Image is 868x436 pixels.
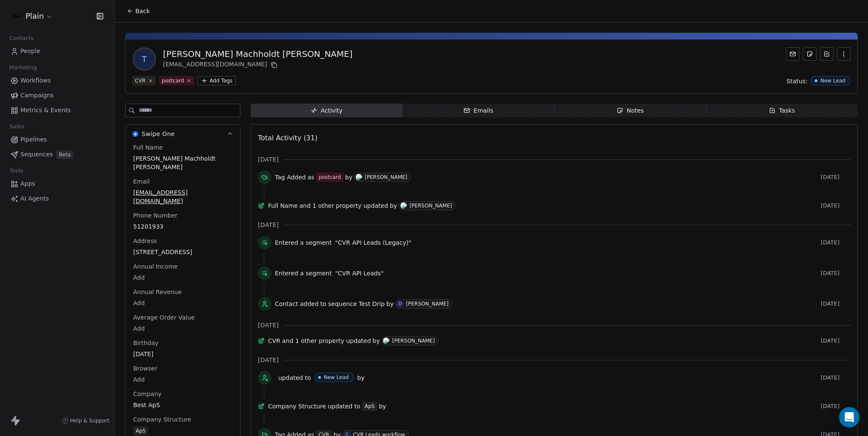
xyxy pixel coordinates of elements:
[398,300,402,307] div: D
[131,364,159,373] span: Browser
[7,44,108,58] a: People
[821,239,851,246] span: [DATE]
[131,313,197,322] span: Average Order Value
[365,402,374,411] div: ApS
[131,177,151,186] span: Email
[142,130,175,138] span: Swipe One
[7,192,108,206] a: AI Agents
[7,133,108,147] a: Pipelines
[126,125,240,143] button: Swipe OneSwipe One
[70,417,109,424] span: Help & Support
[7,147,108,161] a: SequencesBeta
[345,173,352,181] span: by
[7,74,108,88] a: Workflows
[258,321,279,329] span: [DATE]
[20,194,49,203] span: AI Agents
[406,301,448,307] div: [PERSON_NAME]
[6,61,40,74] span: Marketing
[20,135,47,144] span: Pipelines
[383,337,389,344] img: P
[839,407,859,428] div: Open Intercom Messenger
[275,300,319,308] span: Contact added
[409,203,452,209] div: [PERSON_NAME]
[617,106,644,115] div: Notes
[821,403,851,410] span: [DATE]
[335,269,384,277] span: "CVR API Leads"
[134,49,154,69] span: T
[7,88,108,102] a: Campaigns
[122,3,155,19] button: Back
[328,402,360,411] span: updated to
[133,188,232,205] span: [EMAIL_ADDRESS][DOMAIN_NAME]
[268,402,326,411] span: Company Structure
[10,9,54,23] button: Plain
[821,337,851,344] span: [DATE]
[357,374,365,382] span: by
[135,7,150,15] span: Back
[131,143,165,152] span: Full Name
[132,131,138,137] img: Swipe One
[463,106,493,115] div: Emails
[821,300,851,307] span: [DATE]
[392,338,435,344] div: [PERSON_NAME]
[278,374,311,382] span: updated to
[131,339,160,347] span: Birthday
[133,375,232,384] span: Add
[133,299,232,307] span: Add
[7,177,108,191] a: Apps
[386,300,394,308] span: by
[320,300,357,308] span: to sequence
[163,60,352,70] div: [EMAIL_ADDRESS][DOMAIN_NAME]
[131,262,180,271] span: Annual Income
[133,273,232,282] span: Add
[769,106,795,115] div: Tasks
[365,174,407,180] div: [PERSON_NAME]
[379,402,386,411] span: by
[20,106,71,115] span: Metrics & Events
[131,390,163,398] span: Company
[133,350,232,358] span: [DATE]
[20,47,40,56] span: People
[20,91,54,100] span: Campaigns
[820,78,845,84] div: New Lead
[131,288,183,296] span: Annual Revenue
[258,356,279,364] span: [DATE]
[258,221,279,229] span: [DATE]
[131,211,179,220] span: Phone Number
[821,270,851,277] span: [DATE]
[133,222,232,231] span: 51201933
[275,269,332,277] span: Entered a segment
[359,300,385,308] span: Test Drip
[258,134,317,142] span: Total Activity (31)
[324,374,349,380] div: New Lead
[335,238,411,247] span: "CVR API Leads (Legacy)"
[136,427,146,435] div: ApS
[162,77,184,85] div: postcard
[356,174,362,181] img: P
[133,401,232,409] span: Best ApS
[275,238,332,247] span: Entered a segment
[821,174,851,181] span: [DATE]
[131,237,159,245] span: Address
[390,201,397,210] span: by
[133,248,232,256] span: [STREET_ADDRESS]
[20,150,53,159] span: Sequences
[308,173,314,181] span: as
[20,76,51,85] span: Workflows
[282,337,371,345] span: and 1 other property updated
[268,201,298,210] span: Full Name
[300,201,388,210] span: and 1 other property updated
[6,120,28,133] span: Sales
[821,202,851,209] span: [DATE]
[258,155,279,164] span: [DATE]
[6,164,27,177] span: Tools
[400,202,407,209] img: P
[62,417,109,424] a: Help & Support
[133,154,232,171] span: [PERSON_NAME] Machholdt [PERSON_NAME]
[787,77,808,85] span: Status:
[7,103,108,117] a: Metrics & Events
[821,374,851,381] span: [DATE]
[20,179,35,188] span: Apps
[268,337,280,345] span: CVR
[6,32,37,45] span: Contacts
